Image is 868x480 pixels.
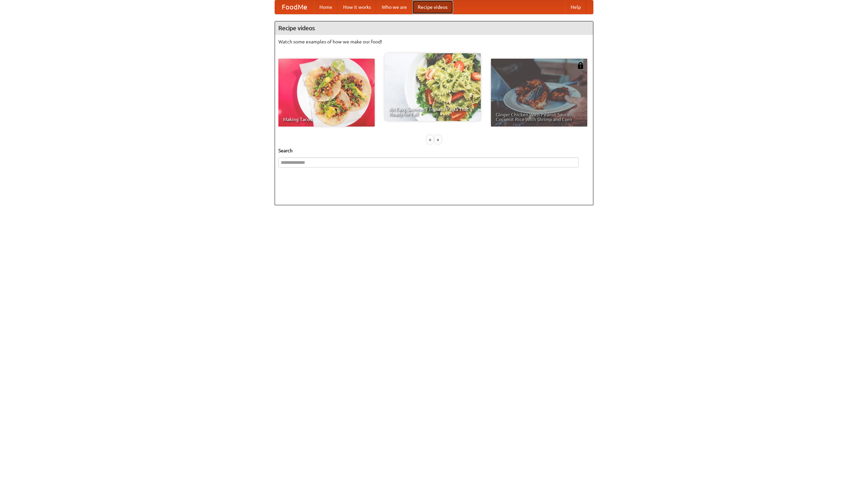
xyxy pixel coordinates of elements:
img: 483408.png [577,62,584,69]
div: « [427,135,433,144]
div: » [435,135,441,144]
p: Watch some examples of how we make our food! [278,38,590,45]
a: Home [314,0,338,14]
h4: Recipe videos [275,21,593,35]
span: Making Tacos [283,117,370,122]
h5: Search [278,147,590,154]
a: Making Tacos [278,59,375,127]
a: Who we are [376,0,412,14]
span: An Easy, Summery Tomato Pasta That's Ready for Fall [389,107,476,116]
a: FoodMe [275,0,314,14]
a: An Easy, Summery Tomato Pasta That's Ready for Fall [384,53,481,121]
a: How it works [338,0,376,14]
a: Help [565,0,586,14]
a: Recipe videos [412,0,453,14]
